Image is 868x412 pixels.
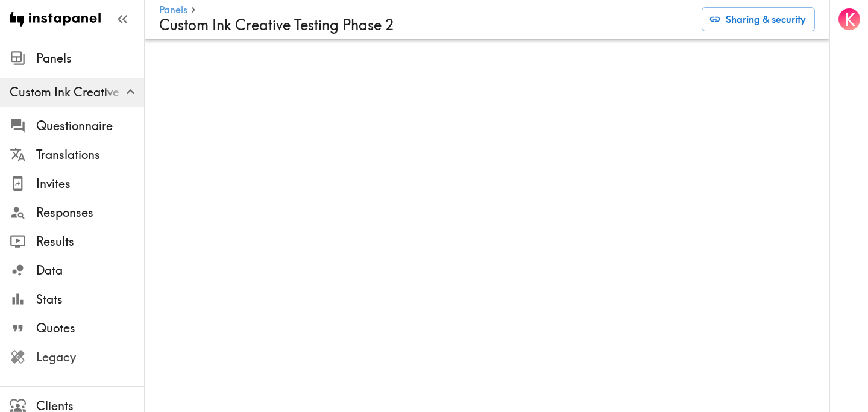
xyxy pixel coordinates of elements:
span: Translations [36,146,144,163]
span: Stats [36,291,144,308]
span: Panels [36,50,144,67]
span: Legacy [36,349,144,366]
span: Data [36,262,144,279]
button: K [837,7,861,31]
span: K [844,9,855,30]
span: Results [36,233,144,250]
h4: Custom Ink Creative Testing Phase 2 [159,16,692,34]
span: Custom Ink Creative Testing Phase 2 [10,84,144,101]
span: Questionnaire [36,117,144,134]
button: Sharing & security [702,7,815,31]
span: Quotes [36,320,144,337]
a: Panels [159,5,187,16]
span: Responses [36,204,144,221]
span: Invites [36,175,144,192]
